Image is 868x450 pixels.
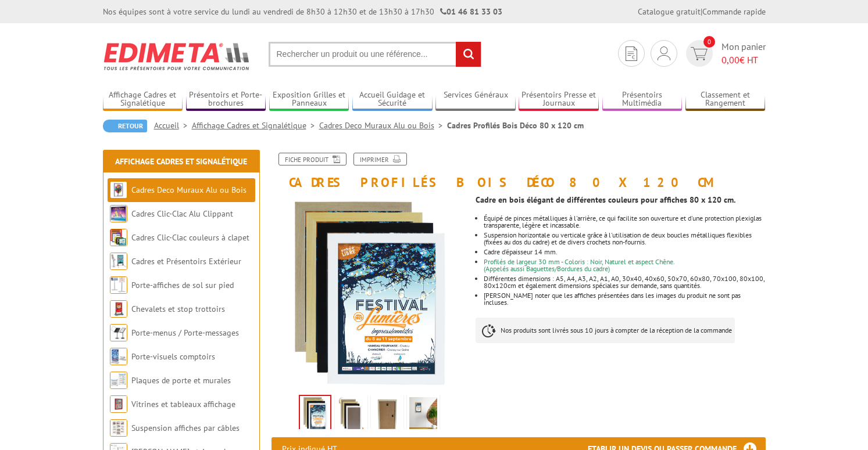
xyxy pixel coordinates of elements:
[721,53,766,67] span: € HT
[272,195,467,391] img: cadre_bois_clic_clac_80x120_profiles.png
[638,6,701,17] a: Catalogue gratuit
[110,348,127,365] img: Porte-visuels comptoirs
[683,40,766,67] a: devis rapide 0 Mon panier 0,00€ HT
[373,397,401,433] img: cadre_chene_dos.jpg
[103,120,147,132] a: Retour
[154,120,192,131] a: Accueil
[353,153,407,165] a: Imprimer
[110,229,127,246] img: Cadres Clic-Clac couleurs à clapet
[110,300,127,318] img: Chevalets et stop trottoirs
[337,397,365,433] img: cadre_bois_couleurs_blanc_noir_naturel_chene.jpg.png
[110,205,127,222] img: Cadres Clic-Clac Alu Clippant
[110,253,127,270] img: Cadres et Présentoirs Extérieur
[103,35,251,78] img: Edimeta
[352,90,433,109] a: Accueil Guidage et Sécurité
[702,6,766,17] a: Commande rapide
[484,275,765,289] li: Différentes dimensions : A5, A4, A3, A2, A1, A0, 30x40, 40x60, 50x70, 60x80, 70x100, 80x100, 80x1...
[476,318,735,343] p: Nos produits sont livrés sous 10 jours à compter de la réception de la commande
[278,153,347,165] a: Fiche produit
[691,47,708,60] img: devis rapide
[103,6,502,17] div: Nos équipes sont à votre service du lundi au vendredi de 8h30 à 12h30 et de 13h30 à 17h30
[131,208,233,219] a: Cadres Clic-Clac Alu Clippant
[626,46,637,61] img: devis rapide
[110,276,127,294] img: Porte-affiches de sol sur pied
[519,90,599,109] a: Présentoirs Presse et Journaux
[721,54,740,66] span: 0,00
[456,42,481,67] input: rechercher
[440,6,502,17] strong: 01 46 81 33 03
[484,232,765,246] li: Suspension horizontale ou verticale grâce à l'utilisation de deux boucles métalliques flexibles (...
[110,324,127,341] img: Porte-menus / Porte-messages
[484,292,765,306] li: [PERSON_NAME] noter que les affiches présentées dans les images du produit ne sont pas incluses.
[476,195,735,205] strong: Cadre en bois élégant de différentes couleurs pour affiches 80 x 120 cm.
[484,257,675,273] font: Profilés de largeur 30 mm - Coloris : Noir, Naturel et aspect Chêne. (Appelés aussi Baguettes/Bor...
[721,40,766,67] span: Mon panier
[186,90,266,109] a: Présentoirs et Porte-brochures
[269,90,349,109] a: Exposition Grilles et Panneaux
[602,90,683,109] a: Présentoirs Multimédia
[131,304,225,314] a: Chevalets et stop trottoirs
[131,185,247,195] a: Cadres Deco Muraux Alu ou Bois
[115,156,247,167] a: Affichage Cadres et Signalétique
[131,351,215,362] a: Porte-visuels comptoirs
[110,181,127,199] img: Cadres Deco Muraux Alu ou Bois
[638,6,766,17] div: |
[131,280,234,290] a: Porte-affiches de sol sur pied
[192,120,319,131] a: Affichage Cadres et Signalétique
[658,46,670,60] img: devis rapide
[484,215,765,229] li: Équipé de pinces métalliques à l'arrière, ce qui facilite son ouverture et d'une protection plexi...
[269,42,481,67] input: Rechercher un produit ou une référence...
[484,247,558,256] font: Cadre d’épaisseur 14 mm.
[703,36,715,48] span: 0
[131,232,249,243] a: Cadres Clic-Clac couleurs à clapet
[447,120,584,131] li: Cadres Profilés Bois Déco 80 x 120 cm
[685,90,766,109] a: Classement et Rangement
[300,396,330,432] img: cadre_bois_clic_clac_80x120_profiles.png
[319,120,447,131] a: Cadres Deco Muraux Alu ou Bois
[103,90,183,109] a: Affichage Cadres et Signalétique
[409,397,437,433] img: cadre_bois_clic_clac_80x120.jpg
[131,256,241,267] a: Cadres et Présentoirs Extérieur
[131,327,239,338] a: Porte-menus / Porte-messages
[435,90,516,109] a: Services Généraux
